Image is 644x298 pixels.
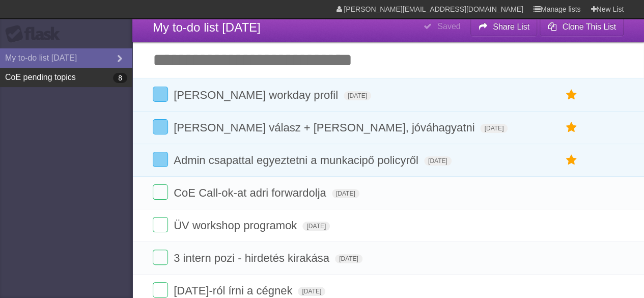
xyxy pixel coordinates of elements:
button: Share List [470,18,538,36]
span: [DATE] [335,254,362,263]
label: Star task [562,152,581,169]
label: Done [153,282,168,297]
b: Saved [437,22,460,31]
span: [DATE] [344,91,371,100]
div: Flask [5,25,66,43]
label: Done [153,119,168,134]
label: Star task [562,119,581,136]
span: [DATE] [298,287,325,296]
span: CoE Call-ok-at adri forwardolja [174,186,329,199]
span: [DATE] [480,124,508,133]
label: Done [153,152,168,167]
span: [DATE] [332,189,359,198]
button: Clone This List [540,18,624,36]
label: Done [153,217,168,232]
span: My to-do list [DATE] [153,20,261,34]
b: Clone This List [562,22,616,31]
span: [DATE] [302,222,330,231]
label: Done [153,184,168,200]
span: [DATE] [424,156,452,166]
b: 8 [113,73,127,83]
span: ÜV workshop programok [174,219,299,232]
label: Star task [562,87,581,103]
span: [DATE]-ról írni a cégnek [174,284,295,297]
span: [PERSON_NAME] válasz + [PERSON_NAME], jóváhagyatni [174,121,477,134]
label: Done [153,87,168,102]
span: 3 intern pozi - hirdetés kirakása [174,252,332,264]
span: [PERSON_NAME] workday profil [174,89,341,101]
label: Done [153,250,168,265]
b: Share List [493,22,529,31]
span: Admin csapattal egyeztetni a munkacipő policyről [174,154,421,167]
